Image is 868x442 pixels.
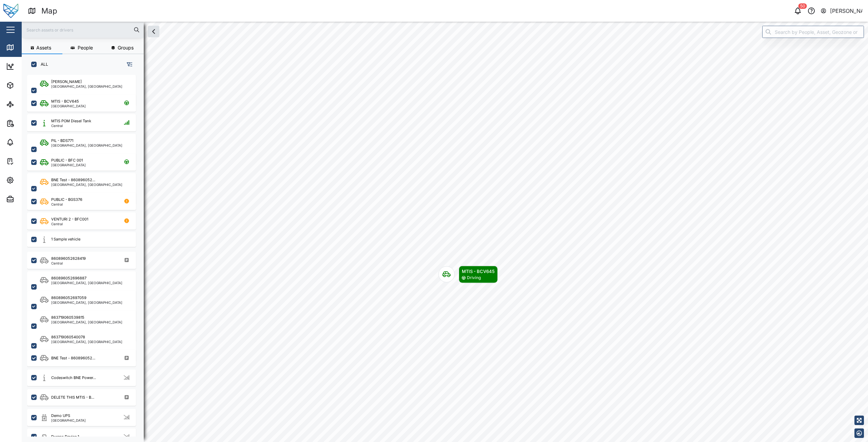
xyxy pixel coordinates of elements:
[18,44,33,51] div: Map
[438,266,498,283] div: Map marker
[51,281,122,285] div: [GEOGRAPHIC_DATA], [GEOGRAPHIC_DATA]
[18,101,34,108] div: Sites
[51,222,88,226] div: Central
[118,45,134,50] span: Groups
[51,118,91,124] div: MTIS POM Diesel Tank
[51,295,86,301] div: 860896052697059
[51,355,95,361] div: BNE Test - 860896052...
[51,419,86,422] div: [GEOGRAPHIC_DATA]
[51,177,95,183] div: BNE Test - 860896052...
[51,99,79,104] div: MTIS - BCV645
[51,124,91,127] div: Central
[26,25,140,35] input: Search assets or drivers
[51,334,85,340] div: 863719060540078
[18,63,48,70] div: Dashboard
[51,163,86,167] div: [GEOGRAPHIC_DATA]
[51,375,96,381] div: Codeswitch BNE Power...
[51,301,122,304] div: [GEOGRAPHIC_DATA], [GEOGRAPHIC_DATA]
[51,183,122,186] div: [GEOGRAPHIC_DATA], [GEOGRAPHIC_DATA]
[51,340,122,343] div: [GEOGRAPHIC_DATA], [GEOGRAPHIC_DATA]
[51,236,80,242] div: 1 Sample vehicle
[51,203,82,206] div: Central
[798,3,807,9] div: 50
[51,320,122,324] div: [GEOGRAPHIC_DATA], [GEOGRAPHIC_DATA]
[51,413,70,419] div: Demo UPS
[820,6,863,16] button: [PERSON_NAME]
[51,256,86,261] div: 860896052628419
[51,197,82,203] div: PUBLIC - BGS376
[467,275,481,281] div: Driving
[18,176,42,184] div: Settings
[18,120,41,127] div: Reports
[51,157,83,163] div: PUBLIC - BFC 001
[51,315,84,320] div: 863719060539815
[51,216,88,222] div: VENTURI 2 - BFC001
[18,139,39,146] div: Alarms
[462,268,495,275] div: MTIS - BCV645
[22,22,868,442] canvas: Map
[51,79,82,85] div: [PERSON_NAME]
[51,395,94,400] div: DELETE THIS MTIS - B...
[51,104,86,108] div: [GEOGRAPHIC_DATA]
[51,275,86,281] div: 860896052696887
[3,3,18,18] img: Main Logo
[18,195,38,203] div: Admin
[762,26,864,38] input: Search by People, Asset, Geozone or Place
[78,45,93,50] span: People
[41,5,57,17] div: Map
[51,261,86,265] div: Central
[18,157,36,165] div: Tasks
[37,62,48,67] label: ALL
[51,85,122,88] div: [GEOGRAPHIC_DATA], [GEOGRAPHIC_DATA]
[36,45,51,50] span: Assets
[830,7,863,15] div: [PERSON_NAME]
[51,434,79,440] div: Duress Device 1
[27,72,143,437] div: grid
[18,82,39,89] div: Assets
[51,144,122,147] div: [GEOGRAPHIC_DATA], [GEOGRAPHIC_DATA]
[51,138,73,144] div: PIL - BDS771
